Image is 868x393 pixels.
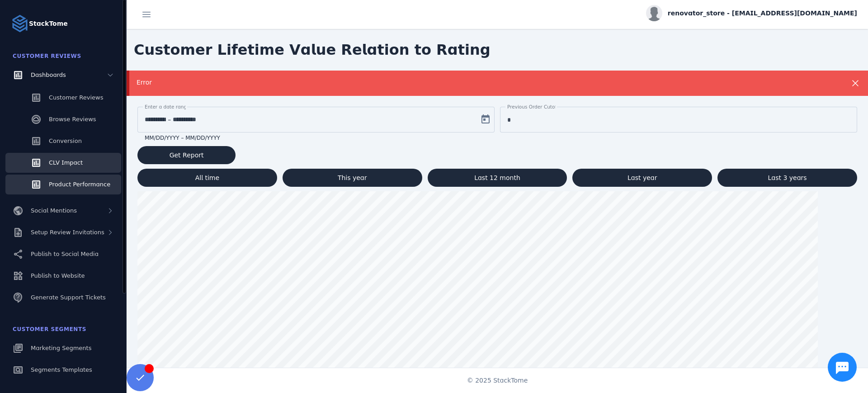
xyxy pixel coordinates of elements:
button: Last 12 month [428,169,567,187]
button: This year [283,169,422,187]
a: CLV Impact [5,153,121,173]
button: Open calendar [476,110,495,128]
a: Generate Support Tickets [5,288,121,308]
a: Publish to Website [5,266,121,286]
img: profile.jpg [646,5,662,21]
button: Last 3 years [717,169,857,187]
button: renovator_store - [EMAIL_ADDRESS][DOMAIN_NAME] [646,5,857,21]
span: Dashboards [31,71,66,78]
a: Segments Templates [5,360,121,380]
span: © 2025 StackTome [467,376,528,385]
a: Customer Reviews [5,88,121,108]
button: Get Report [137,146,236,164]
span: Browse Reviews [49,116,96,123]
span: Conversion [49,137,82,144]
a: Publish to Social Media [5,244,121,264]
span: Last 3 years [768,175,807,181]
span: Generate Support Tickets [31,294,106,301]
span: renovator_store - [EMAIL_ADDRESS][DOMAIN_NAME] [668,9,857,18]
span: Customer Lifetime Value Relation to Rating [127,32,498,68]
button: All time [137,169,277,187]
span: Publish to Website [31,272,85,279]
span: Publish to Social Media [31,251,99,257]
img: Logo image [11,14,29,33]
a: Conversion [5,131,121,151]
a: Product Performance [5,175,121,194]
span: CLV Impact [49,159,83,166]
a: Marketing Segments [5,338,121,358]
span: Get Report [170,152,204,158]
span: All time [195,175,219,181]
span: Customer Segments [13,326,86,332]
span: Last year [627,175,657,181]
span: This year [338,175,367,181]
span: Segments Templates [31,366,92,373]
span: Social Mentions [31,207,77,214]
div: Error [137,78,788,87]
span: – [168,114,171,125]
span: Product Performance [49,181,110,188]
button: Last year [572,169,712,187]
strong: StackTome [29,19,68,28]
mat-label: Enter a date range [145,104,190,109]
mat-label: Previous Order Cutoff [507,104,558,109]
span: Setup Review Invitations [31,229,104,236]
span: Customer Reviews [13,53,81,59]
mat-hint: MM/DD/YYYY – MM/DD/YYYY [145,133,220,142]
span: Marketing Segments [31,345,91,351]
a: Browse Reviews [5,109,121,129]
span: Customer Reviews [49,94,103,101]
span: Last 12 month [474,175,520,181]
